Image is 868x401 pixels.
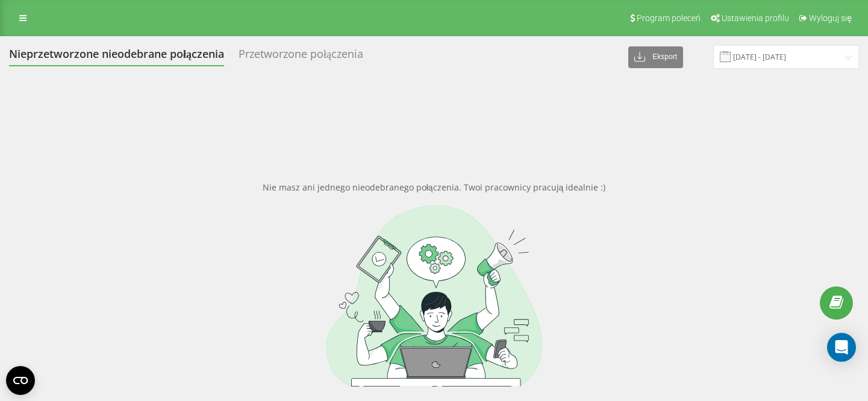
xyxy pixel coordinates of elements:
[809,13,852,23] span: Wyloguj się
[628,46,683,68] button: Eksport
[9,48,224,66] div: Nieprzetworzone nieodebrane połączenia
[239,48,363,66] div: Przetworzone połączenia
[637,13,701,23] span: Program poleceń
[6,366,35,395] button: Open CMP widget
[827,333,856,362] div: Open Intercom Messenger
[722,13,789,23] span: Ustawienia profilu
